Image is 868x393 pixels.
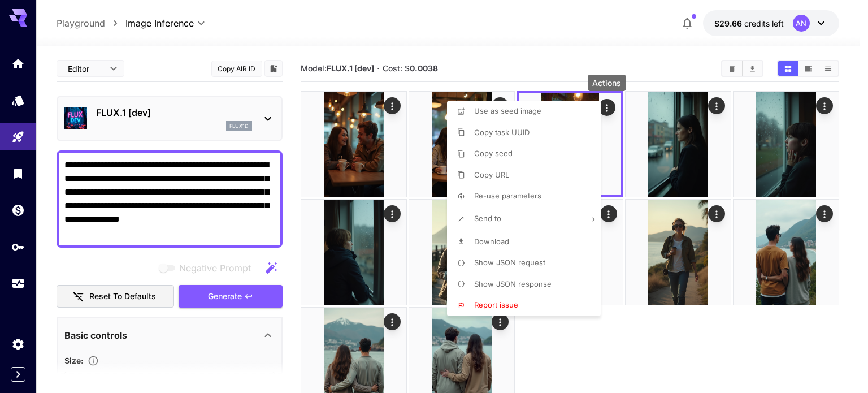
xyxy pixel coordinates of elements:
span: Use as seed image [474,106,541,115]
span: Report issue [474,300,518,309]
span: Send to [474,214,501,223]
div: Actions [588,75,626,91]
span: Copy task UUID [474,128,530,137]
span: Re-use parameters [474,191,541,200]
span: Copy URL [474,170,509,179]
span: Copy seed [474,149,513,158]
span: Show JSON request [474,258,545,267]
span: Download [474,237,509,246]
span: Show JSON response [474,279,552,288]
